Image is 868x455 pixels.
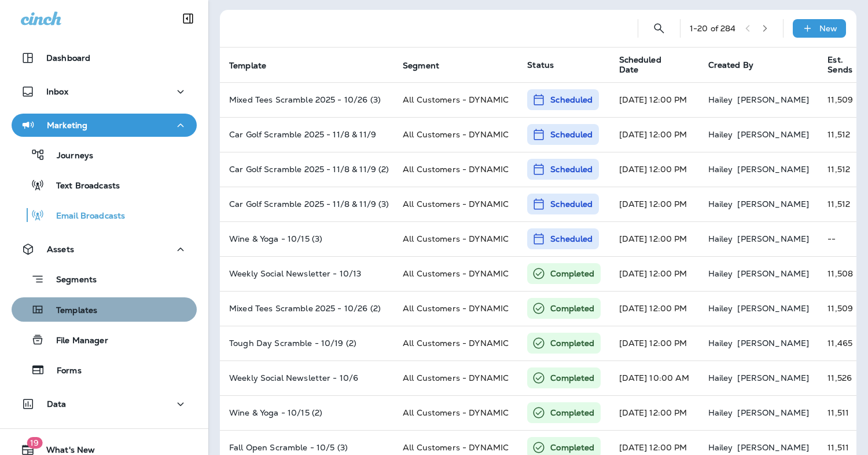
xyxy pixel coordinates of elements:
[229,304,384,313] p: Mixed Tees Scramble 2025 - 10/26 (2)
[229,338,384,348] p: Tough Day Scramble - 10/19 (2)
[550,442,594,453] p: Completed
[229,443,384,452] p: Fall Open Scramble - 10/5 (3)
[550,94,593,105] p: Scheduled
[47,121,87,130] p: Marketing
[550,163,593,175] p: Scheduled
[403,199,509,209] span: All Customers - DYNAMIC
[403,303,509,314] span: All Customers - DYNAMIC
[403,268,509,279] span: All Customers - DYNAMIC
[229,95,384,104] p: Mixed Tees Scramble 2025 - 10/26 (3)
[12,143,197,167] button: Journeys
[229,373,384,383] p: Weekly Social Newsletter - 10/6
[737,234,809,243] p: [PERSON_NAME]
[229,408,384,417] p: Wine & Yoga - 10/15 (2)
[819,24,837,33] p: New
[610,82,699,117] td: [DATE] 12:00 PM
[610,256,699,291] td: [DATE] 12:00 PM
[737,165,809,174] p: [PERSON_NAME]
[610,361,699,395] td: [DATE] 10:00 AM
[550,129,593,140] p: Scheduled
[708,199,733,209] p: Hailey
[708,304,733,313] p: Hailey
[45,151,93,162] p: Journeys
[229,61,266,71] span: Template
[619,55,679,75] span: Scheduled Date
[229,269,384,278] p: Weekly Social Newsletter - 10/13
[403,94,509,105] span: All Customers - DYNAMIC
[12,392,197,416] button: Data
[172,7,204,30] button: Collapse Sidebar
[619,55,694,75] span: Scheduled Date
[403,164,509,174] span: All Customers - DYNAMIC
[229,60,281,71] span: Template
[403,129,509,140] span: All Customers - DYNAMIC
[827,55,852,75] span: Est. Sends
[47,399,67,409] p: Data
[610,187,699,221] td: [DATE] 12:00 PM
[550,268,594,279] p: Completed
[403,60,454,71] span: Segment
[550,233,593,245] p: Scheduled
[403,442,509,453] span: All Customers - DYNAMIC
[610,291,699,326] td: [DATE] 12:00 PM
[45,275,97,286] p: Segments
[708,443,733,452] p: Hailey
[737,373,809,383] p: [PERSON_NAME]
[550,303,594,314] p: Completed
[45,336,108,347] p: File Manager
[737,269,809,278] p: [PERSON_NAME]
[12,173,197,197] button: Text Broadcasts
[12,267,197,292] button: Segments
[46,53,90,63] p: Dashboard
[690,24,736,33] div: 1 - 20 of 284
[610,152,699,187] td: [DATE] 12:00 PM
[403,373,509,383] span: All Customers - DYNAMIC
[827,55,867,75] span: Est. Sends
[610,221,699,256] td: [DATE] 12:00 PM
[45,305,97,316] p: Templates
[610,326,699,361] td: [DATE] 12:00 PM
[708,234,733,243] p: Hailey
[708,165,733,174] p: Hailey
[648,17,671,40] button: Search Email Broadcasts
[47,245,74,254] p: Assets
[12,203,197,227] button: Email Broadcasts
[737,338,809,348] p: [PERSON_NAME]
[12,297,197,322] button: Templates
[550,337,594,349] p: Completed
[708,373,733,383] p: Hailey
[46,87,68,96] p: Inbox
[610,395,699,430] td: [DATE] 12:00 PM
[550,407,594,418] p: Completed
[45,211,125,222] p: Email Broadcasts
[737,95,809,104] p: [PERSON_NAME]
[12,114,197,137] button: Marketing
[550,372,594,384] p: Completed
[403,407,509,418] span: All Customers - DYNAMIC
[610,117,699,152] td: [DATE] 12:00 PM
[45,181,120,192] p: Text Broadcasts
[45,366,82,377] p: Forms
[12,46,197,70] button: Dashboard
[550,198,593,210] p: Scheduled
[403,338,509,348] span: All Customers - DYNAMIC
[527,60,554,70] span: Status
[708,269,733,278] p: Hailey
[708,408,733,417] p: Hailey
[708,60,753,70] span: Created By
[737,130,809,139] p: [PERSON_NAME]
[12,358,197,382] button: Forms
[737,199,809,209] p: [PERSON_NAME]
[708,130,733,139] p: Hailey
[229,234,384,243] p: Wine & Yoga - 10/15 (3)
[12,327,197,352] button: File Manager
[229,199,384,209] p: Car Golf Scramble 2025 - 11/8 & 11/9 (3)
[403,234,509,244] span: All Customers - DYNAMIC
[12,238,197,261] button: Assets
[737,443,809,452] p: [PERSON_NAME]
[708,95,733,104] p: Hailey
[27,437,42,449] span: 19
[229,130,384,139] p: Car Golf Scramble 2025 - 11/8 & 11/9
[12,80,197,103] button: Inbox
[403,61,439,71] span: Segment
